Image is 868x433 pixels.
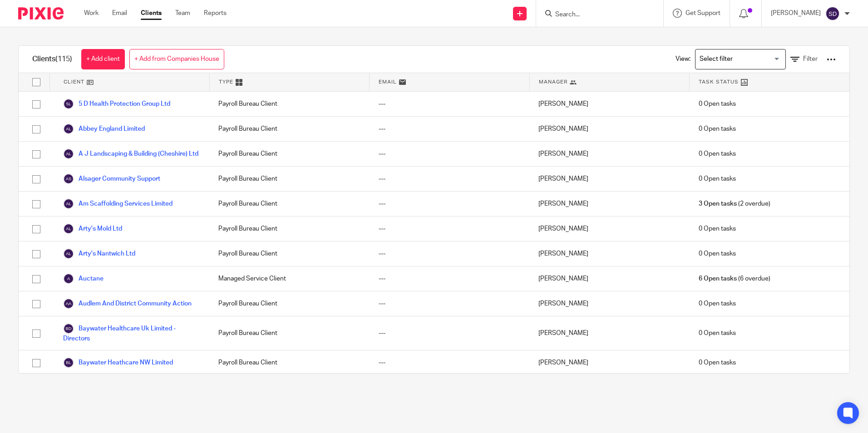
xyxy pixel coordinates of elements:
[529,142,689,166] div: [PERSON_NAME]
[209,316,369,350] div: Payroll Bureau Client
[554,11,636,19] input: Search
[529,266,689,291] div: [PERSON_NAME]
[209,92,369,116] div: Payroll Bureau Client
[63,198,74,209] img: svg%3E
[699,174,736,183] span: 0 Open tasks
[529,291,689,316] div: [PERSON_NAME]
[529,167,689,191] div: [PERSON_NAME]
[84,9,99,18] a: Work
[209,266,369,291] div: Managed Service Client
[370,216,529,241] div: ---
[699,199,770,208] span: (2 overdue)
[209,167,369,191] div: Payroll Bureau Client
[63,357,74,368] img: svg%3E
[699,224,736,233] span: 0 Open tasks
[529,92,689,116] div: [PERSON_NAME]
[64,78,84,86] span: Client
[63,223,74,234] img: svg%3E
[209,192,369,216] div: Payroll Bureau Client
[696,51,780,67] input: Search for option
[803,56,818,62] span: Filter
[55,55,72,63] span: (115)
[699,124,736,133] span: 0 Open tasks
[529,316,689,350] div: [PERSON_NAME]
[63,323,74,334] img: svg%3E
[370,350,529,375] div: ---
[370,167,529,191] div: ---
[370,266,529,291] div: ---
[63,357,173,368] a: Baywater Heathcare NW Limited
[112,9,127,18] a: Email
[209,350,369,375] div: Payroll Bureau Client
[370,92,529,116] div: ---
[63,298,192,309] a: Audlem And District Community Action
[63,98,74,109] img: svg%3E
[370,316,529,350] div: ---
[63,223,122,234] a: Arty's Mold Ltd
[370,192,529,216] div: ---
[370,241,529,266] div: ---
[63,123,145,134] a: Abbey England Limited
[539,78,567,86] span: Manager
[63,248,135,259] a: Arty's Nantwich Ltd
[686,10,720,16] span: Get Support
[129,49,224,69] a: + Add from Companies House
[63,148,74,159] img: svg%3E
[63,148,198,159] a: A J Landscaping & Building (Cheshire) Ltd
[771,9,821,18] p: [PERSON_NAME]
[825,6,840,21] img: svg%3E
[209,291,369,316] div: Payroll Bureau Client
[379,78,397,86] span: Email
[699,99,736,108] span: 0 Open tasks
[209,216,369,241] div: Payroll Bureau Client
[699,358,736,367] span: 0 Open tasks
[529,216,689,241] div: [PERSON_NAME]
[81,49,125,69] a: + Add client
[175,9,190,18] a: Team
[141,9,162,18] a: Clients
[63,98,170,109] a: 5 D Health Protection Group Ltd
[63,298,74,309] img: svg%3E
[63,248,74,259] img: svg%3E
[529,117,689,141] div: [PERSON_NAME]
[370,142,529,166] div: ---
[63,173,74,184] img: svg%3E
[32,54,72,64] h1: Clients
[699,199,737,208] span: 3 Open tasks
[204,9,227,18] a: Reports
[63,273,74,284] img: svg%3E
[662,46,836,73] div: View:
[63,323,200,343] a: Baywater Healthcare Uk Limited - Directors
[219,78,233,86] span: Type
[28,74,45,91] input: Select all
[63,173,160,184] a: Alsager Community Support
[699,249,736,258] span: 0 Open tasks
[209,241,369,266] div: Payroll Bureau Client
[370,291,529,316] div: ---
[63,123,74,134] img: svg%3E
[18,7,64,20] img: Pixie
[63,273,104,284] a: Auctane
[699,274,737,283] span: 6 Open tasks
[695,49,786,69] div: Search for option
[529,192,689,216] div: [PERSON_NAME]
[699,299,736,308] span: 0 Open tasks
[699,329,736,338] span: 0 Open tasks
[699,274,770,283] span: (6 overdue)
[63,198,173,209] a: Am Scaffolding Services Limited
[699,149,736,158] span: 0 Open tasks
[370,117,529,141] div: ---
[529,241,689,266] div: [PERSON_NAME]
[529,350,689,375] div: [PERSON_NAME]
[209,142,369,166] div: Payroll Bureau Client
[699,78,739,86] span: Task Status
[209,117,369,141] div: Payroll Bureau Client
